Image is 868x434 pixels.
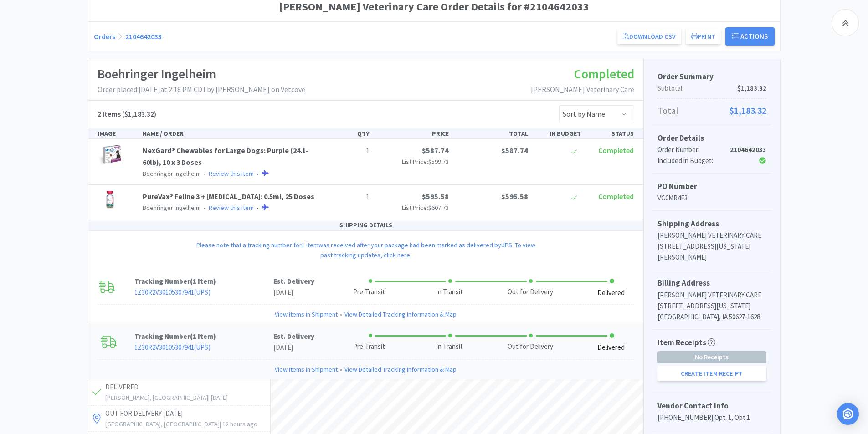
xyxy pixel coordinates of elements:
[422,192,449,201] span: $595.58
[428,204,449,212] span: $607.73
[353,287,385,297] div: Pre-Transit
[324,191,370,203] p: 1
[598,146,634,155] span: Completed
[657,301,766,311] p: [STREET_ADDRESS][US_STATE]
[657,83,766,94] p: Subtotal
[273,287,314,298] p: [DATE]
[436,342,463,352] div: In Transit
[574,66,634,82] span: Completed
[320,128,373,138] div: QTY
[143,192,314,201] a: PureVax® Feline 3 + [MEDICAL_DATA]: 0.5ml, 25 Doses
[657,311,766,322] p: [GEOGRAPHIC_DATA], IA 50627-1628
[88,220,643,230] div: SHIPPING DETAILS
[202,169,207,178] span: •
[508,342,553,352] div: Out for Delivery
[617,29,681,44] a: Download CSV
[657,180,766,193] h5: PO Number
[139,128,320,138] div: NAME / ORDER
[196,241,535,259] a: Please note that a tracking number for1 itemwas received after your package had been marked as de...
[501,192,528,201] span: $595.58
[202,204,207,212] span: •
[98,108,156,120] h5: ($1,183.32)
[585,128,637,138] div: STATUS
[597,288,625,298] div: Delivered
[657,193,766,204] p: VC0MR4F3
[501,146,528,155] span: $587.74
[105,408,268,419] p: OUT FOR DELIVERY [DATE]
[657,132,766,144] h5: Order Details
[452,128,532,138] div: TOTAL
[657,337,715,349] h5: Item Receipts
[143,146,308,167] a: NexGard® Chewables for Large Dogs: Purple (24.1-60lb), 10 x 3 Doses
[422,146,449,155] span: $587.74
[657,290,766,301] p: [PERSON_NAME] VETERINARY CARE
[273,276,314,287] p: Est. Delivery
[344,309,457,319] a: View Detailed Tracking Information & Map
[657,218,766,230] h5: Shipping Address
[98,145,123,165] img: fece590f6d5b4bdd93c338fb7f81e25d_487011.png
[377,203,449,213] p: List Price:
[98,109,121,118] span: 2 Items
[209,204,254,212] a: Review this item
[134,331,273,342] p: Tracking Number ( )
[255,169,260,178] span: •
[598,192,634,201] span: Completed
[193,277,213,286] span: 1 Item
[338,364,344,374] span: •
[436,287,463,297] div: In Transit
[193,332,213,341] span: 1 Item
[302,241,318,249] span: 1 item
[657,71,766,83] h5: Order Summary
[275,364,338,374] a: View Items in Shipment
[657,144,730,155] div: Order Number:
[531,84,634,96] p: [PERSON_NAME] Veterinary Care
[725,27,775,46] button: Actions
[657,155,730,166] div: Included in Budget:
[657,412,766,423] p: [PHONE_NUMBER] Opt. 1, Opt 1
[657,103,766,118] p: Total
[837,403,859,425] div: Open Intercom Messenger
[737,83,766,94] span: $1,183.32
[657,230,766,263] p: [PERSON_NAME] VETERINARY CARE [STREET_ADDRESS][US_STATE][PERSON_NAME]
[686,29,721,44] button: Print
[94,128,139,138] div: IMAGE
[105,419,268,429] p: [GEOGRAPHIC_DATA], [GEOGRAPHIC_DATA] | 12 hours ago
[98,64,305,84] h1: Boehringer Ingelheim
[98,84,305,96] p: Order placed: [DATE] at 2:18 PM CDT by [PERSON_NAME] on Vetcove
[98,191,123,211] img: 0487b42a9bd343958930836838e62b9a_404528.png
[428,158,449,166] span: $599.73
[273,342,314,353] p: [DATE]
[134,288,211,296] a: 1Z30R2V30105307941(UPS)
[377,157,449,167] p: List Price:
[597,342,625,353] div: Delivered
[94,32,115,41] a: Orders
[657,400,766,412] h5: Vendor Contact Info
[730,145,766,154] strong: 2104642033
[729,103,766,118] span: $1,183.32
[373,128,452,138] div: PRICE
[324,145,370,157] p: 1
[134,276,273,287] p: Tracking Number ( )
[353,342,385,352] div: Pre-Transit
[532,128,585,138] div: IN BUDGET
[658,352,766,363] span: No Receipts
[125,32,162,41] a: 2104642033
[143,204,201,212] span: Boehringer Ingelheim
[273,331,314,342] p: Est. Delivery
[134,343,211,352] a: 1Z30R2V30105307941(UPS)
[105,393,268,403] p: [PERSON_NAME], [GEOGRAPHIC_DATA] | [DATE]
[105,382,268,393] p: DELIVERED
[657,277,766,289] h5: Billing Address
[508,287,553,297] div: Out for Delivery
[143,169,201,178] span: Boehringer Ingelheim
[275,309,338,319] a: View Items in Shipment
[209,169,254,178] a: Review this item
[255,204,260,212] span: •
[344,364,457,374] a: View Detailed Tracking Information & Map
[338,309,344,319] span: •
[657,366,766,381] button: Create Item Receipt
